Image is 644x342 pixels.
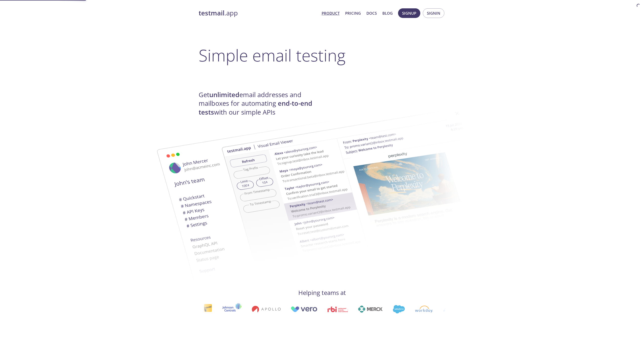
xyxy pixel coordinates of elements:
[423,8,444,18] button: Signin
[382,10,393,16] a: Blog
[199,9,318,17] a: testmail.app
[398,8,420,18] button: Signup
[199,289,446,297] h4: Helping teams at
[199,99,312,116] strong: end-to-end tests
[199,46,446,65] h1: Simple email testing
[358,306,376,313] img: workday
[428,306,442,312] img: pbs
[335,305,347,313] img: salesforce
[233,306,260,312] img: vero
[138,117,411,288] img: testmail-email-viewer
[366,10,377,16] a: Docs
[402,10,416,16] span: Signup
[386,306,418,313] img: atlassian
[209,90,239,99] strong: unlimited
[199,9,224,17] strong: testmail
[194,306,223,313] img: apollo
[345,10,361,16] a: Pricing
[199,91,322,117] h4: Get email addresses and mailboxes for automating with our simple APIs
[301,306,325,313] img: merck
[221,101,495,272] img: testmail-email-viewer
[322,10,340,16] a: Product
[427,10,440,16] span: Signin
[270,306,291,312] img: rbi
